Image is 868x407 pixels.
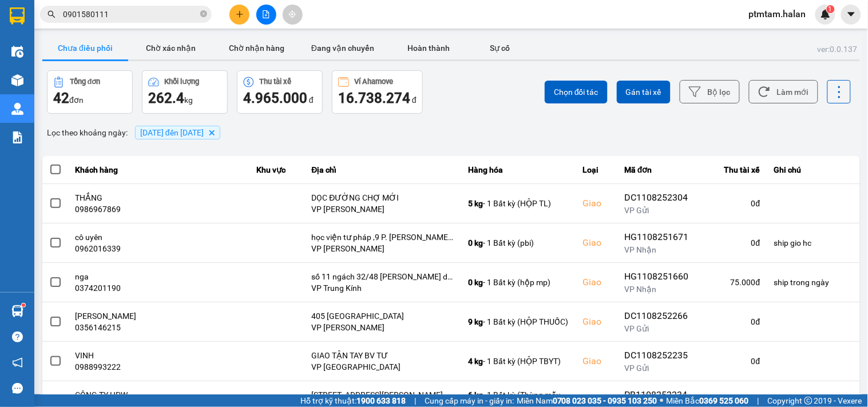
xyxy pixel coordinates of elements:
span: 0 kg [468,238,483,248]
div: GIAO TẬN TAY BV TƯ [311,350,454,361]
div: số 11 ngách 32/48 [PERSON_NAME] dục mế trì ,[GEOGRAPHIC_DATA] từ [GEOGRAPHIC_DATA] [311,271,454,282]
span: 4 kg [468,357,483,366]
div: VP [PERSON_NAME] [311,322,454,333]
div: 0374201190 [76,282,243,294]
div: Thu tài xế [710,163,760,177]
button: Làm mới [749,80,818,103]
span: 262.4 [148,90,184,106]
span: | [758,394,759,407]
button: Khối lượng262.4kg [142,70,228,114]
span: Lọc theo khoảng ngày : [47,126,128,139]
button: aim [283,5,303,25]
div: ship gio hc [774,237,853,249]
div: 0 đ [710,316,760,328]
div: Khối lượng [165,78,200,86]
th: Mã đơn [617,156,703,184]
div: 0 đ [710,356,760,367]
span: | [414,394,416,407]
img: warehouse-icon [11,103,23,115]
button: Sự cố [471,37,529,59]
button: Chưa điều phối [42,37,128,59]
span: 16.738.274 [338,90,410,106]
div: Tổng đơn [70,78,101,86]
button: Tổng đơn42đơn [47,70,133,114]
div: cô uyên [76,232,243,243]
div: HG1108251660 [624,270,696,284]
div: 0962016339 [76,243,243,254]
button: Chờ nhận hàng [214,37,300,59]
div: 0 đ [710,198,760,209]
span: ptmtam.halan [740,7,815,21]
th: Loại [576,156,617,184]
span: 4.965.000 [243,90,307,106]
span: file-add [262,10,270,18]
th: Khu vực [250,156,305,184]
div: VINH [76,350,243,361]
div: - 1 Bất kỳ (HỘP TBYT) [468,356,569,367]
span: Gán tài xế [626,86,661,98]
button: Chọn đối tác [545,81,608,103]
span: 10/08/2025 đến 11/08/2025, close by backspace [135,126,220,139]
img: logo-vxr [10,7,25,25]
div: DC1108252304 [624,191,696,205]
span: 42 [53,90,69,106]
img: solution-icon [11,131,23,143]
span: question-circle [12,332,23,342]
span: Hỗ trợ kỹ thuật: [300,394,406,407]
div: - 1 Bất kỳ (HỘP THUỐC) [468,316,569,328]
img: warehouse-icon [11,305,23,317]
span: 1 [829,5,833,13]
th: Hàng hóa [461,156,576,184]
div: đ [338,89,417,107]
strong: 1900 633 818 [356,396,406,405]
img: icon-new-feature [821,9,831,19]
div: Giao [582,236,611,250]
div: Thu tài xế [260,78,292,86]
div: PB1108252234 [624,388,696,402]
span: message [12,383,23,394]
div: DỌC ĐƯỜNG CHỢ MỚI [311,192,454,203]
button: plus [229,5,249,25]
div: [STREET_ADDRESS][PERSON_NAME] [311,389,454,401]
div: VP Nhận [624,244,696,256]
th: Địa chỉ [304,156,461,184]
span: close-circle [200,10,207,17]
span: copyright [804,397,812,405]
th: Khách hàng [69,156,250,184]
div: ship trong ngày [774,277,853,288]
div: VP Gửi [624,323,696,334]
div: VP Trung Kính [311,282,454,294]
button: Chờ xác nhận [128,37,214,59]
span: caret-down [846,9,857,19]
div: VP [GEOGRAPHIC_DATA] [311,361,454,373]
div: 0988993222 [76,361,243,373]
svg: Delete [208,129,215,136]
div: DC1108252266 [624,309,696,323]
div: - 1 Bất kỳ (hộp mp) [468,277,569,288]
div: 0986967869 [76,203,243,215]
div: đơn [53,89,126,107]
div: HG1108251671 [624,230,696,244]
span: Miền Nam [517,394,657,407]
div: VP Gửi [624,362,696,374]
div: [PERSON_NAME] [76,310,243,322]
span: ⚪️ [660,398,664,403]
div: đ [243,89,316,107]
button: Gán tài xế [617,81,671,103]
div: 0 đ [710,237,760,249]
span: Cung cấp máy in - giấy in: [425,394,514,407]
span: plus [236,10,244,18]
sup: 1 [22,304,25,307]
div: Ví Ahamove [355,78,394,86]
strong: 0708 023 035 - 0935 103 250 [553,396,657,405]
sup: 1 [827,5,835,13]
span: 0 kg [468,278,483,287]
div: 0356146215 [76,322,243,333]
div: CÔNG TY HPW [76,389,243,401]
button: Ví Ahamove16.738.274 đ [332,70,423,114]
button: Thu tài xế4.965.000 đ [237,70,323,114]
div: nga [76,271,243,282]
div: 75.000 đ [710,277,760,288]
div: VP [PERSON_NAME] [311,243,454,254]
div: - 1 Bất kỳ (pbi) [468,237,569,249]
